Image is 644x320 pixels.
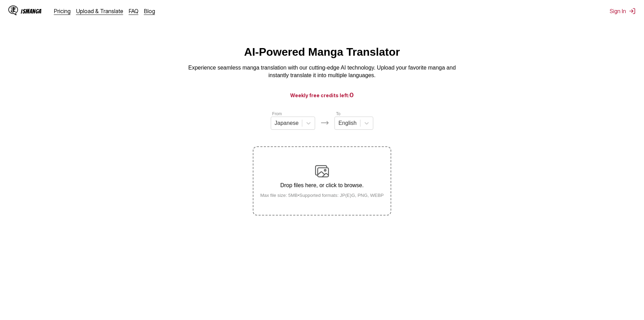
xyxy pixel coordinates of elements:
[8,6,54,17] a: IsManga LogoIsManga
[21,8,42,15] div: IsManga
[255,182,390,189] p: Drop files here, or click to browse.
[54,8,71,15] a: Pricing
[272,111,282,116] label: From
[17,91,627,99] h3: Weekly free credits left:
[76,8,123,15] a: Upload & Translate
[244,46,400,58] h1: AI-Powered Manga Translator
[184,64,460,80] p: Experience seamless manga translation with our cutting-edge AI technology. Upload your favorite m...
[336,111,340,116] label: To
[321,119,329,127] img: Languages icon
[629,8,636,15] img: Sign out
[129,8,138,15] a: FAQ
[255,193,390,198] small: Max file size: 5MB • Supported formats: JP(E)G, PNG, WEBP
[8,6,18,15] img: IsManga Logo
[144,8,155,15] a: Blog
[610,8,636,15] button: Sign In
[349,91,354,99] span: 0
